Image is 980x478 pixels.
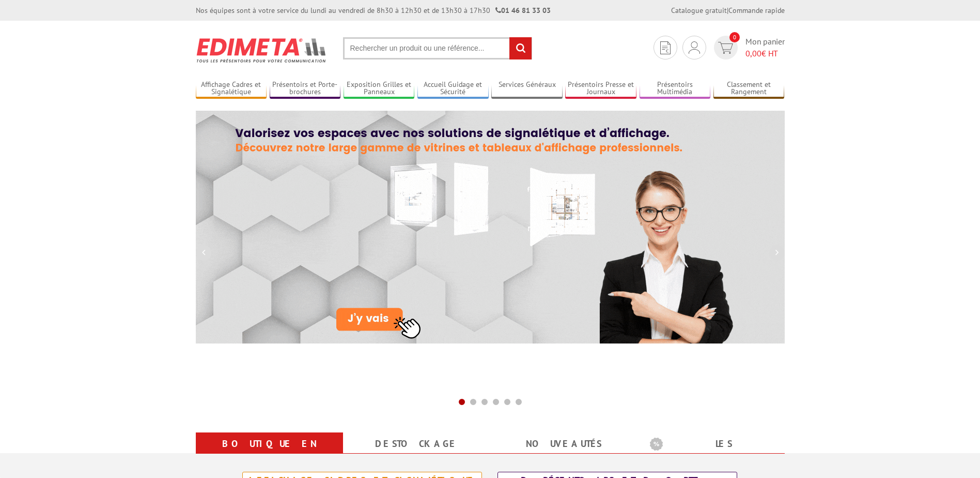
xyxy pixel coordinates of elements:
[640,80,711,97] a: Présentoirs Multimédia
[343,37,532,59] input: Rechercher un produit ou une référence...
[745,48,785,59] span: € HT
[491,80,563,97] a: Services Généraux
[660,41,671,54] img: devis rapide
[650,435,779,455] b: Les promotions
[745,36,785,59] span: Mon panier
[270,80,341,97] a: Présentoirs et Porte-brochures
[196,80,267,97] a: Affichage Cadres et Signalétique
[509,37,532,59] input: rechercher
[713,80,785,97] a: Classement et Rangement
[344,80,415,97] a: Exposition Grilles et Panneaux
[728,6,785,15] a: Commande rapide
[417,80,489,97] a: Accueil Guidage et Sécurité
[671,5,785,16] div: |
[565,80,636,97] a: Présentoirs Presse et Journaux
[355,435,478,453] a: Destockage
[208,435,331,472] a: Boutique en ligne
[196,31,328,69] img: Présentoir, panneau, stand - Edimeta - PLV, affichage, mobilier bureau, entreprise
[689,41,700,54] img: devis rapide
[495,6,551,15] strong: 01 46 81 33 03
[729,32,740,42] span: 0
[711,36,785,59] a: devis rapide 0 Mon panier 0,00€ HT
[671,6,727,15] a: Catalogue gratuit
[718,42,733,54] img: devis rapide
[650,435,772,472] a: Les promotions
[503,435,625,453] a: nouveautés
[196,5,551,16] div: Nos équipes sont à votre service du lundi au vendredi de 8h30 à 12h30 et de 13h30 à 17h30
[745,48,761,58] span: 0,00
